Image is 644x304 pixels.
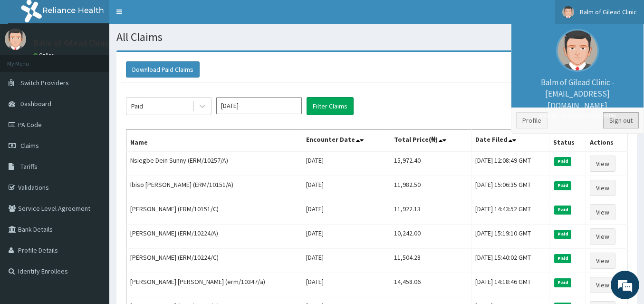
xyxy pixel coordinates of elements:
th: Name [126,130,302,152]
img: User Image [5,29,26,50]
td: [DATE] 14:43:52 GMT [471,200,549,225]
td: [PERSON_NAME] (ERM/10224/C) [126,249,302,273]
input: Select Month and Year [216,97,302,114]
td: 11,922.13 [390,200,471,225]
td: [DATE] 15:19:10 GMT [471,225,549,249]
a: View [590,228,615,245]
td: [DATE] [302,225,390,249]
span: Paid [554,206,571,214]
span: Dashboard [20,99,51,108]
td: [DATE] [302,273,390,297]
td: [DATE] [302,200,390,225]
th: Status [549,130,586,152]
a: View [590,180,615,196]
td: [PERSON_NAME] [PERSON_NAME] (erm/10347/a) [126,273,302,297]
td: [DATE] [302,249,390,273]
td: [DATE] [302,151,390,176]
th: Total Price(₦) [390,130,471,152]
h1: All Claims [116,31,637,43]
td: 14,458.06 [390,273,471,297]
td: Ibiso [PERSON_NAME] (ERM/10151/A) [126,176,302,200]
div: Chat with us now [49,53,160,66]
p: Balm of Gilead Clinic [33,39,109,47]
a: View [590,277,615,293]
small: Member since [DATE] 3:43:58 PM [516,111,639,119]
td: 10,242.00 [390,225,471,249]
th: Actions [586,130,627,152]
div: Minimize live chat window [156,5,179,28]
a: Sign out [603,112,639,128]
img: d_794563401_company_1708531726252_794563401 [18,48,38,71]
p: Balm of Gilead Clinic - [EMAIL_ADDRESS][DOMAIN_NAME] [516,77,639,119]
td: 15,972.40 [390,151,471,176]
span: Paid [554,254,571,263]
th: Date Filed [471,130,549,152]
a: View [590,204,615,220]
span: Balm of Gilead Clinic [580,8,637,16]
div: Paid [131,101,143,111]
a: View [590,156,615,172]
td: [PERSON_NAME] (ERM/10151/C) [126,200,302,225]
button: Filter Claims [307,97,354,115]
span: Paid [554,181,571,190]
td: [DATE] 15:06:35 GMT [471,176,549,200]
img: User Image [556,29,599,72]
td: [PERSON_NAME] (ERM/10224/A) [126,225,302,249]
td: Nsiegbe Dein Sunny (ERM/10257/A) [126,151,302,176]
button: Download Paid Claims [126,61,200,78]
th: Encounter Date [302,130,390,152]
td: 11,982.50 [390,176,471,200]
td: [DATE] 14:18:46 GMT [471,273,549,297]
a: Online [33,52,56,59]
td: [DATE] 15:40:02 GMT [471,249,549,273]
span: Paid [554,157,571,166]
td: 11,504.28 [390,249,471,273]
span: Paid [554,230,571,238]
span: Paid [554,278,571,287]
span: Tariffs [20,162,38,171]
a: View [590,253,615,269]
td: [DATE] 12:08:49 GMT [471,151,549,176]
span: Claims [20,141,39,150]
span: Switch Providers [20,78,69,87]
span: We're online! [55,91,131,187]
td: [DATE] [302,176,390,200]
textarea: Type your message and hit 'Enter' [5,203,181,236]
img: User Image [562,6,574,18]
a: Profile [516,112,548,128]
